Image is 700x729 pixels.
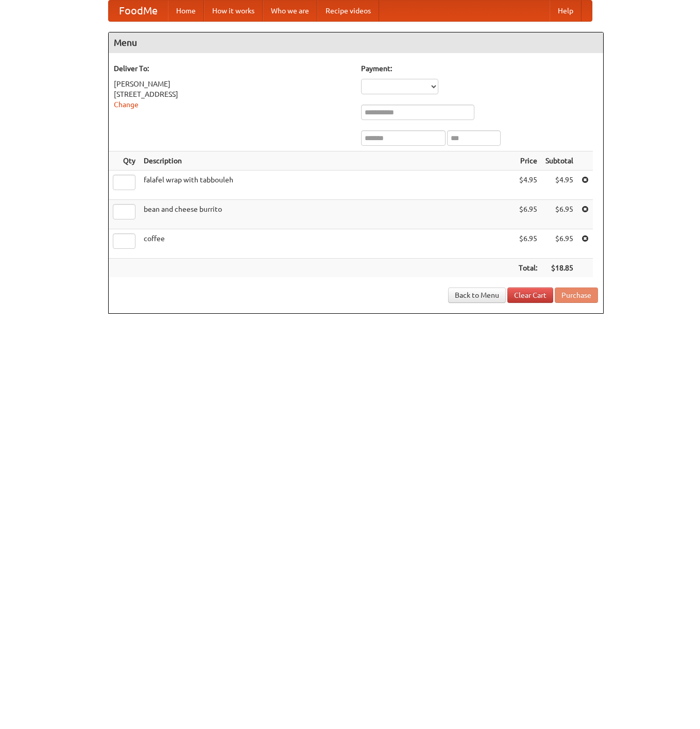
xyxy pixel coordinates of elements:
[515,229,541,259] td: $6.95
[114,100,139,109] a: Change
[114,79,351,89] div: [PERSON_NAME]
[541,259,577,278] th: $18.85
[140,151,515,171] th: Description
[361,63,598,74] h5: Payment:
[204,1,263,21] a: How it works
[114,63,351,74] h5: Deliver To:
[140,200,515,229] td: bean and cheese burrito
[109,151,140,171] th: Qty
[515,171,541,200] td: $4.95
[114,89,351,99] div: [STREET_ADDRESS]
[541,171,577,200] td: $4.95
[448,287,506,303] a: Back to Menu
[541,200,577,229] td: $6.95
[515,259,541,278] th: Total:
[109,32,603,53] h4: Menu
[550,1,582,21] a: Help
[168,1,204,21] a: Home
[263,1,317,21] a: Who we are
[507,287,553,303] a: Clear Cart
[541,229,577,259] td: $6.95
[140,229,515,259] td: coffee
[555,287,598,303] button: Purchase
[541,151,577,171] th: Subtotal
[109,1,168,21] a: FoodMe
[317,1,379,21] a: Recipe videos
[140,171,515,200] td: falafel wrap with tabbouleh
[515,151,541,171] th: Price
[515,200,541,229] td: $6.95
